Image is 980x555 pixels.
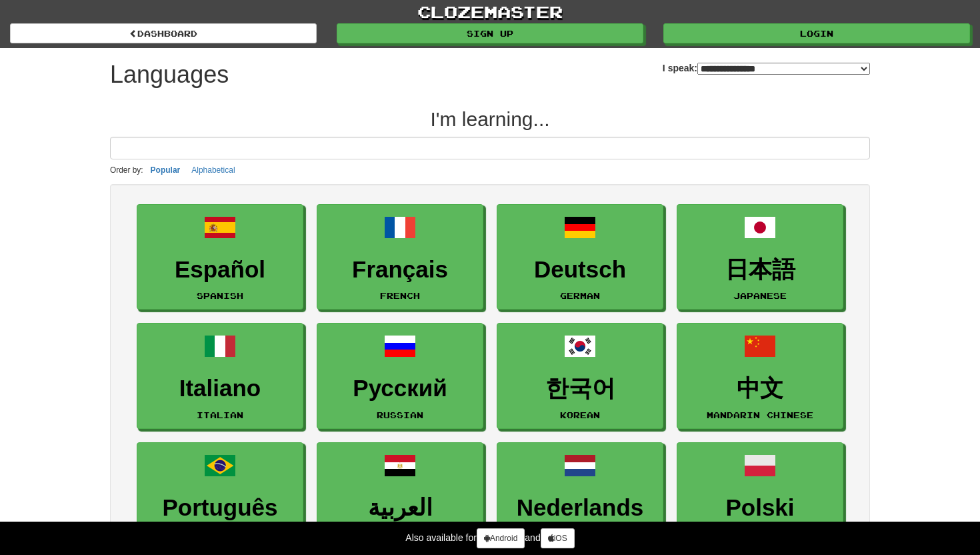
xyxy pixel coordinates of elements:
[324,495,476,521] h3: العربية
[317,442,483,548] a: العربيةArabic
[684,376,836,402] h3: 中文
[663,61,870,75] label: I speak:
[477,528,525,548] a: Android
[541,528,575,548] a: iOS
[317,204,483,310] a: FrançaisFrench
[197,410,243,420] small: Italian
[110,165,143,175] small: Order by:
[677,204,843,310] a: 日本語Japanese
[337,23,643,43] a: Sign up
[380,291,420,300] small: French
[733,291,787,300] small: Japanese
[677,323,843,429] a: 中文Mandarin Chinese
[324,376,476,402] h3: Русский
[497,442,663,548] a: NederlandsDutch
[147,163,185,177] button: Popular
[677,442,843,548] a: PolskiPolish
[697,63,870,75] select: I speak:
[663,23,970,43] a: Login
[137,442,303,548] a: PortuguêsPortuguese
[504,257,656,283] h3: Deutsch
[497,204,663,310] a: DeutschGerman
[110,108,870,130] h2: I'm learning...
[497,323,663,429] a: 한국어Korean
[324,257,476,283] h3: Français
[707,410,813,420] small: Mandarin Chinese
[377,410,423,420] small: Russian
[144,495,296,521] h3: Português
[197,291,243,300] small: Spanish
[317,323,483,429] a: РусскийRussian
[504,495,656,521] h3: Nederlands
[560,291,600,300] small: German
[560,410,600,420] small: Korean
[684,495,836,521] h3: Polski
[144,257,296,283] h3: Español
[137,323,303,429] a: ItalianoItalian
[110,61,229,88] h1: Languages
[504,376,656,402] h3: 한국어
[684,257,836,283] h3: 日本語
[144,376,296,402] h3: Italiano
[187,163,239,177] button: Alphabetical
[137,204,303,310] a: EspañolSpanish
[10,23,317,43] a: dashboard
